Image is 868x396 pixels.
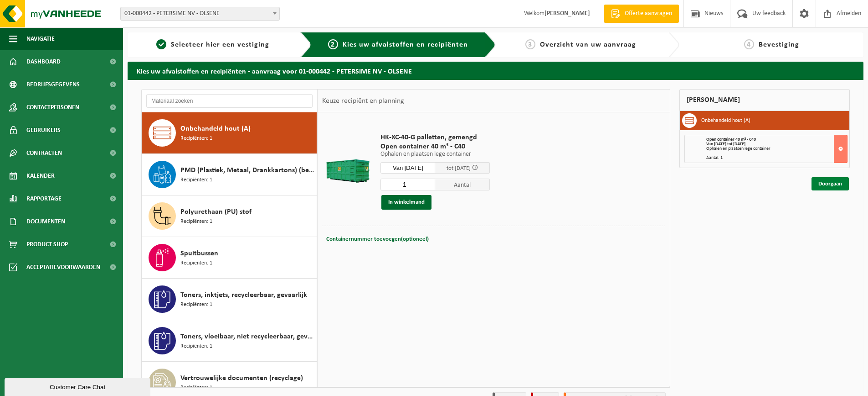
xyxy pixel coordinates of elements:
iframe: chat widget [5,376,152,396]
strong: Van [DATE] tot [DATE] [706,142,745,147]
span: 4 [744,39,754,49]
a: 1Selecteer hier een vestiging [132,39,293,50]
span: Spuitbussen [180,248,218,259]
span: Bevestiging [759,41,799,48]
span: Acceptatievoorwaarden [26,256,100,279]
button: Spuitbussen Recipiënten: 1 [142,237,317,279]
div: [PERSON_NAME] [679,89,850,111]
span: 3 [525,39,535,49]
button: Onbehandeld hout (A) Recipiënten: 1 [142,112,317,154]
span: Contactpersonen [26,96,79,119]
span: 01-000442 - PETERSIME NV - OLSENE [121,7,279,20]
h2: Kies uw afvalstoffen en recipiënten - aanvraag voor 01-000442 - PETERSIME NV - OLSENE [128,62,863,79]
span: Navigatie [26,27,55,50]
span: Open container 40 m³ - C40 [706,137,756,142]
span: Recipiënten: 1 [180,217,212,226]
span: Polyurethaan (PU) stof [180,206,252,217]
div: Keuze recipiënt en planning [318,90,409,112]
span: Bedrijfsgegevens [26,73,80,96]
span: Kies uw afvalstoffen en recipiënten [343,41,468,48]
span: Offerte aanvragen [622,9,674,18]
input: Selecteer datum [380,162,435,174]
span: PMD (Plastiek, Metaal, Drankkartons) (bedrijven) [180,165,314,176]
span: Aantal [435,179,490,190]
span: Open container 40 m³ - C40 [380,142,490,151]
span: Rapportage [26,187,62,210]
strong: [PERSON_NAME] [544,10,590,17]
span: tot [DATE] [447,165,471,171]
a: Offerte aanvragen [604,5,679,23]
div: Aantal: 1 [706,156,847,160]
span: Recipiënten: 1 [180,259,212,268]
button: In winkelmand [381,195,431,210]
span: Recipiënten: 1 [180,134,212,143]
span: Product Shop [26,233,68,256]
span: Recipiënten: 1 [180,384,212,392]
span: Overzicht van uw aanvraag [540,41,636,48]
button: Toners, vloeibaar, niet recycleerbaar, gevaarlijk Recipiënten: 1 [142,320,317,362]
span: Contracten [26,142,62,164]
span: Containernummer toevoegen(optioneel) [326,236,429,242]
span: Selecteer hier een vestiging [171,41,269,48]
button: PMD (Plastiek, Metaal, Drankkartons) (bedrijven) Recipiënten: 1 [142,154,317,195]
span: Vertrouwelijke documenten (recyclage) [180,373,303,384]
span: Toners, inktjets, recycleerbaar, gevaarlijk [180,290,307,301]
button: Containernummer toevoegen(optioneel) [325,233,430,246]
span: Onbehandeld hout (A) [180,123,251,134]
span: HK-XC-40-G palletten, gemengd [380,133,490,142]
p: Ophalen en plaatsen lege container [380,151,490,158]
span: Documenten [26,210,65,233]
input: Materiaal zoeken [146,94,313,108]
button: Polyurethaan (PU) stof Recipiënten: 1 [142,195,317,237]
span: 1 [156,39,166,49]
span: Recipiënten: 1 [180,342,212,351]
span: Kalender [26,164,55,187]
a: Doorgaan [812,177,849,190]
span: 2 [328,39,338,49]
h3: Onbehandeld hout (A) [701,113,750,128]
span: Toners, vloeibaar, niet recycleerbaar, gevaarlijk [180,331,314,342]
button: Toners, inktjets, recycleerbaar, gevaarlijk Recipiënten: 1 [142,279,317,320]
div: Ophalen en plaatsen lege container [706,147,847,151]
span: Gebruikers [26,119,61,142]
span: Recipiënten: 1 [180,176,212,185]
span: 01-000442 - PETERSIME NV - OLSENE [120,7,280,21]
span: Recipiënten: 1 [180,301,212,309]
span: Dashboard [26,50,61,73]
